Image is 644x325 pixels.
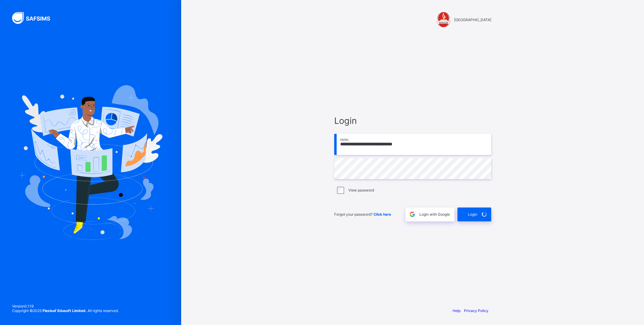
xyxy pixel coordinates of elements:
img: SAFSIMS Logo [12,12,57,24]
a: Click here [373,212,391,217]
a: Help [453,308,460,313]
span: Login [334,115,491,126]
span: Login [468,212,477,217]
span: Copyright © 2025 All rights reserved. [12,308,119,313]
strong: Flexisaf Edusoft Limited. [43,308,87,313]
span: Login with Google [419,212,450,217]
a: Privacy Policy [464,308,489,313]
span: Forgot your password? [334,212,391,217]
img: Hero Image [19,85,162,240]
img: google.396cfc9801f0270233282035f929180a.svg [409,211,416,218]
span: Version 0.1.19 [12,304,119,308]
span: [GEOGRAPHIC_DATA] [454,18,491,22]
label: View password [348,188,374,192]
